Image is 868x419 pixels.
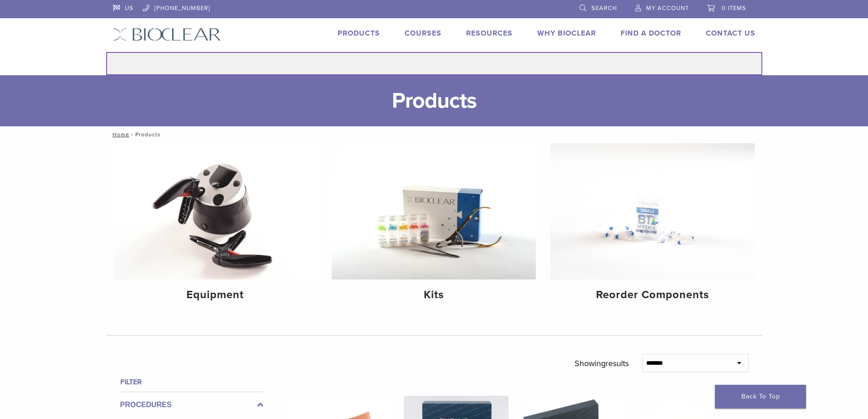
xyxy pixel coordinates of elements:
[715,385,806,409] a: Back To Top
[332,143,536,309] a: Kits
[129,132,135,137] span: /
[591,5,617,12] span: Search
[722,5,746,12] span: 0 items
[537,29,596,38] a: Why Bioclear
[339,287,529,303] h4: Kits
[405,29,442,38] a: Courses
[338,29,380,38] a: Products
[120,377,263,388] h4: Filter
[110,131,129,138] a: Home
[332,143,536,279] img: Kits
[646,5,689,12] span: My Account
[706,29,755,38] a: Contact Us
[558,287,747,303] h4: Reorder Components
[113,143,318,279] img: Equipment
[120,399,263,410] label: Procedures
[113,143,318,309] a: Equipment
[575,354,629,373] p: Showing results
[550,143,755,309] a: Reorder Components
[466,29,513,38] a: Resources
[113,28,221,41] img: Bioclear
[621,29,681,38] a: Find A Doctor
[121,287,310,303] h4: Equipment
[550,143,755,279] img: Reorder Components
[106,126,762,143] nav: Products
